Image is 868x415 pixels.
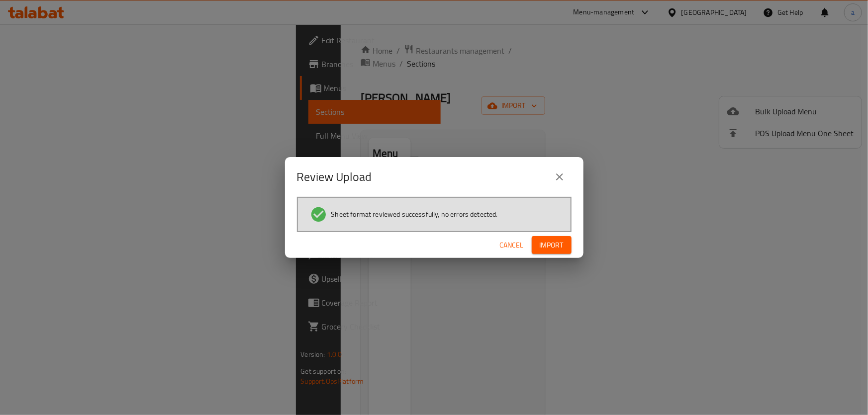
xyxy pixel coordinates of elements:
[540,239,564,251] span: Import
[548,165,572,189] button: close
[496,236,528,254] button: Cancel
[532,236,572,254] button: Import
[331,209,498,219] span: Sheet format reviewed successfully, no errors detected.
[500,239,524,251] span: Cancel
[297,169,372,185] h2: Review Upload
